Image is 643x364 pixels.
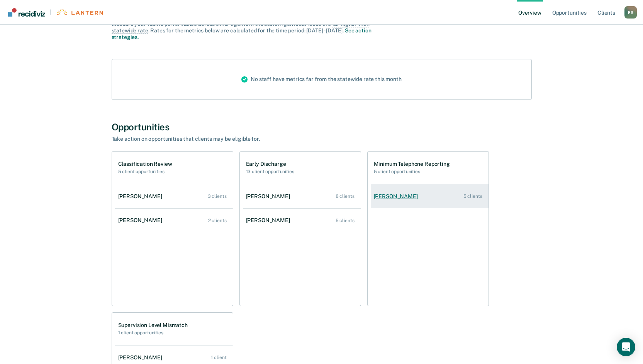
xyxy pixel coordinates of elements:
[246,193,293,200] div: [PERSON_NAME]
[118,169,172,174] h2: 5 client opportunities
[336,194,355,199] div: 8 clients
[56,9,103,15] img: Lantern
[45,9,56,15] span: |
[112,136,382,142] div: Take action on opportunities that clients may be eligible for.
[8,8,45,17] img: Recidiviz
[243,209,361,231] a: [PERSON_NAME] 5 clients
[235,59,408,99] div: No staff have metrics far from the statewide rate this month
[118,193,165,200] div: [PERSON_NAME]
[118,330,188,335] h2: 1 client opportunities
[374,193,421,200] div: [PERSON_NAME]
[336,218,355,223] div: 5 clients
[463,194,482,199] div: 5 clients
[208,194,227,199] div: 3 clients
[112,21,382,40] div: Measure your team’s performance across other agent s in the state. Agent s surfaced are . Rates f...
[118,161,172,167] h1: Classification Review
[211,355,226,360] div: 1 client
[246,161,294,167] h1: Early Discharge
[118,354,165,361] div: [PERSON_NAME]
[374,161,450,167] h1: Minimum Telephone Reporting
[115,185,233,207] a: [PERSON_NAME] 3 clients
[246,169,294,174] h2: 13 client opportunities
[112,27,372,40] a: See action strategies.
[115,209,233,231] a: [PERSON_NAME] 2 clients
[624,6,637,19] button: Profile dropdown button
[118,217,165,224] div: [PERSON_NAME]
[246,217,293,224] div: [PERSON_NAME]
[624,6,637,19] div: R S
[371,185,489,207] a: [PERSON_NAME] 5 clients
[118,322,188,329] h1: Supervision Level Mismatch
[112,121,532,133] div: Opportunities
[208,218,227,223] div: 2 clients
[112,21,370,34] span: far higher than statewide rate
[374,169,450,174] h2: 5 client opportunities
[243,185,361,207] a: [PERSON_NAME] 8 clients
[617,338,635,356] div: Open Intercom Messenger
